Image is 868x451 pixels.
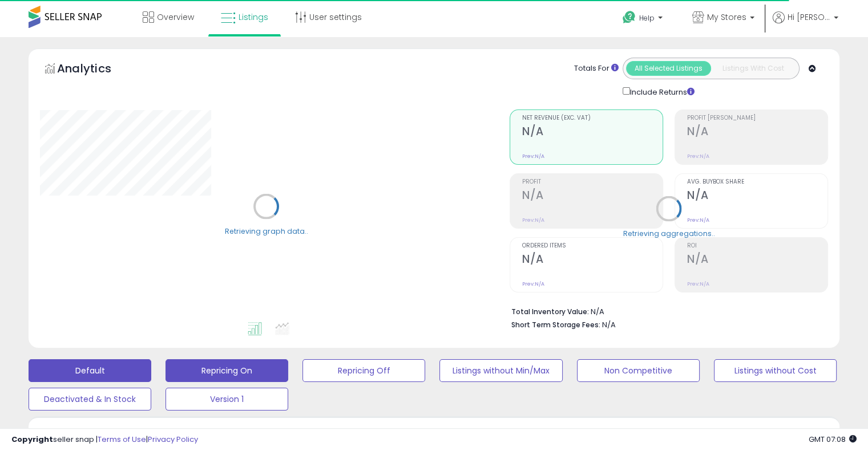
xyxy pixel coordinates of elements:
div: Retrieving graph data.. [225,226,308,236]
button: Version 1 [165,388,288,411]
p: Listing States: [705,426,839,437]
button: Deactivated & In Stock [29,388,151,411]
div: Retrieving aggregations.. [623,228,715,238]
button: Non Competitive [577,359,700,382]
i: Get Help [622,10,636,25]
div: seller snap | | [11,434,198,445]
span: Help [639,13,655,23]
span: Overview [157,11,194,23]
div: Include Returns [614,85,708,98]
button: All Selected Listings [626,61,711,76]
h5: Analytics [57,60,134,79]
button: Default [29,359,151,382]
a: Help [613,2,674,37]
span: Hi [PERSON_NAME] [788,11,830,23]
button: Listings With Cost [710,61,796,76]
button: Listings without Min/Max [439,359,562,382]
button: Repricing On [165,359,288,382]
span: 2025-08-12 07:08 GMT [809,434,857,445]
div: Totals For [574,63,619,74]
a: Hi [PERSON_NAME] [773,11,838,37]
span: My Stores [707,11,746,23]
button: Listings without Cost [714,359,837,382]
strong: Copyright [11,434,53,445]
a: Privacy Policy [148,434,198,445]
button: Repricing Off [302,359,425,382]
a: Terms of Use [98,434,146,445]
span: Listings [239,11,268,23]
